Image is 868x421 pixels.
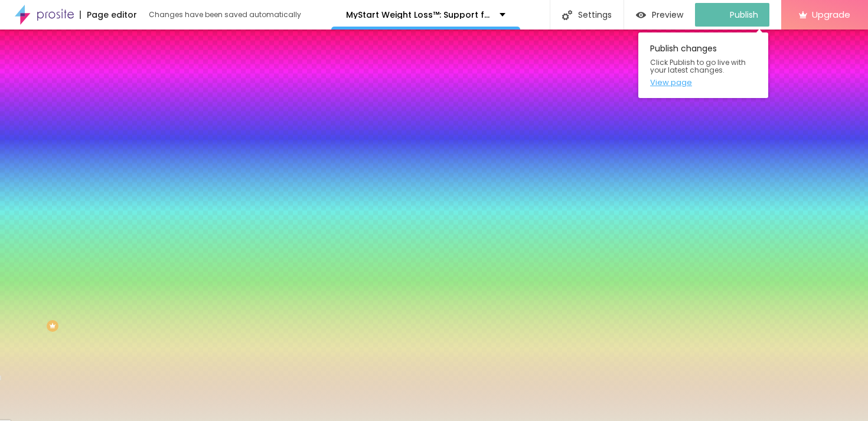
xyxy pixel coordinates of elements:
[624,3,695,27] button: Preview
[562,10,572,20] img: Icone
[346,11,491,19] p: MyStart Weight Loss™: Support for Energy, Focus, and Hunger Control in One Formula
[695,3,769,27] button: Publish
[652,10,683,19] span: Preview
[650,58,756,74] span: Click Publish to go live with your latest changes.
[638,32,768,98] div: Publish changes
[730,10,758,19] span: Publish
[650,79,756,86] a: View page
[812,9,850,19] span: Upgrade
[80,11,137,19] div: Page editor
[149,11,301,18] div: Changes have been saved automatically
[636,10,646,20] img: view-1.svg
